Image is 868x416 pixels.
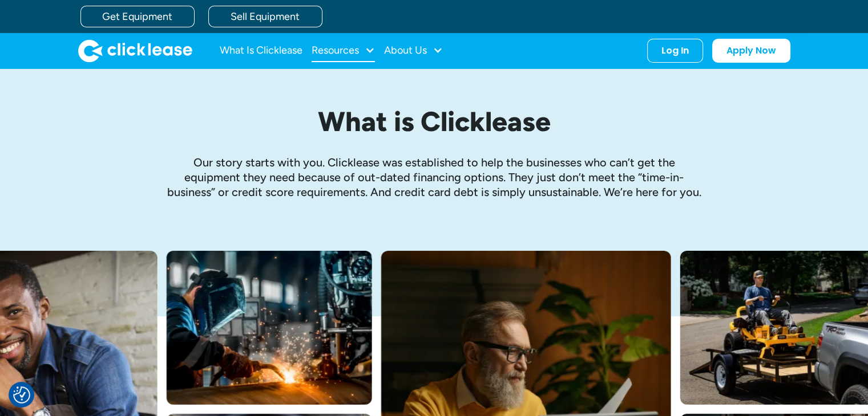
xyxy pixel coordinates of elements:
a: Apply Now [712,39,790,63]
button: Consent Preferences [13,386,30,403]
img: Clicklease logo [78,39,192,62]
img: A welder in a large mask working on a large pipe [167,251,372,405]
h1: What is Clicklease [166,107,703,137]
div: Log In [661,45,689,56]
img: Revisit consent button [13,386,30,403]
a: Sell Equipment [208,6,322,27]
div: About Us [384,39,443,62]
a: What Is Clicklease [220,39,302,62]
p: Our story starts with you. Clicklease was established to help the businesses who can’t get the eq... [166,155,703,199]
div: Resources [312,39,375,62]
a: Get Equipment [80,6,195,27]
a: home [78,39,192,62]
